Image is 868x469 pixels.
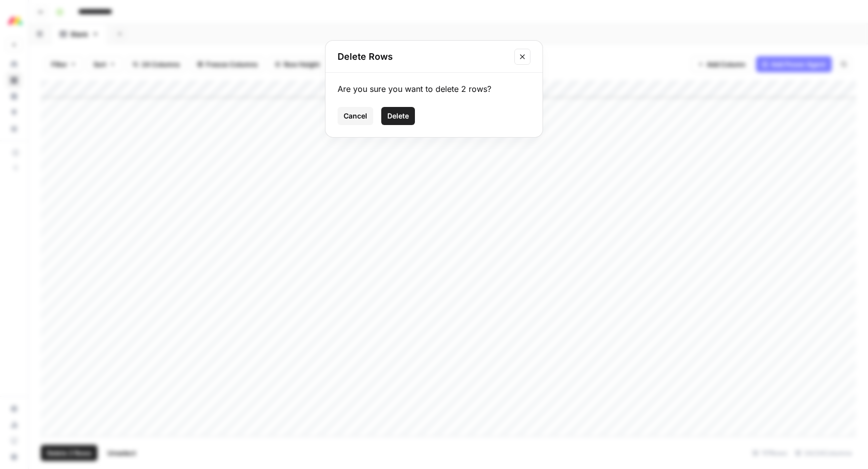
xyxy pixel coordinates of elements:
button: Delete [381,107,415,125]
h2: Delete Rows [338,50,508,64]
span: Cancel [344,111,367,121]
button: Close modal [514,49,530,65]
div: Are you sure you want to delete 2 rows? [338,83,530,95]
button: Cancel [338,107,373,125]
span: Delete [387,111,409,121]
